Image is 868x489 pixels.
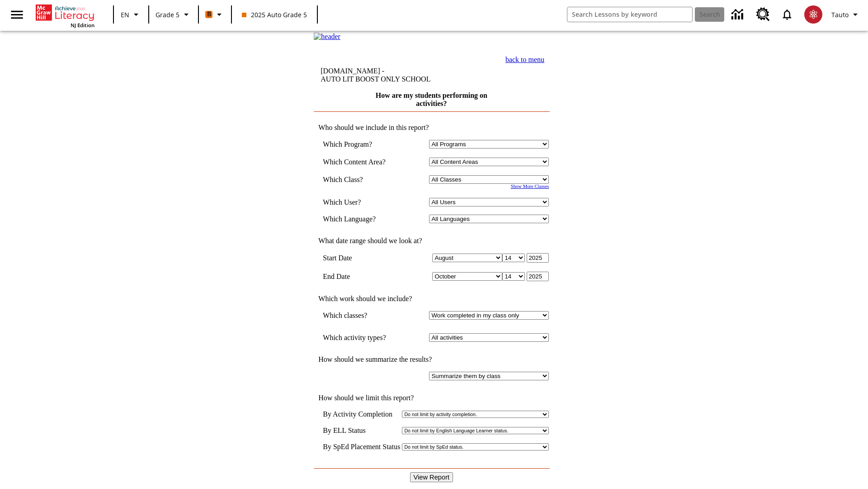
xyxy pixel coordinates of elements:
[505,56,544,63] a: back to menu
[323,427,400,435] td: By ELL Status
[323,443,400,451] td: By SpEd Placement Status
[323,333,399,342] td: Which activity types?
[828,6,864,23] button: Profile/Settings
[775,3,799,26] a: Notifications
[314,394,549,402] td: How should we limit this report?
[321,75,430,83] nobr: AUTO LIT BOOST ONLY SCHOOL
[202,6,228,23] button: Boost Class color is orange. Change class color
[314,355,549,364] td: How should we summarize the results?
[323,272,399,281] td: End Date
[314,237,549,245] td: What date range should we look at?
[321,67,459,83] td: [DOMAIN_NAME] -
[323,140,399,149] td: Which Program?
[511,184,549,189] a: Show More Classes
[242,10,307,19] span: 2025 Auto Grade 5
[4,1,30,28] button: Open side menu
[804,5,822,24] img: avatar image
[323,410,400,418] td: By Activity Completion
[314,33,340,41] img: header
[567,7,692,22] input: search field
[156,10,179,19] span: Grade 5
[751,2,775,27] a: Resource Center, Will open in new tab
[71,22,94,29] span: NJ Edition
[152,6,195,23] button: Grade: Grade 5, Select a grade
[376,91,487,107] a: How are my students performing on activities?
[831,10,849,19] span: Tauto
[323,175,399,184] td: Which Class?
[314,295,549,303] td: Which work should we include?
[36,3,94,29] div: Home
[207,9,211,20] span: B
[323,215,399,223] td: Which Language?
[323,158,386,166] nobr: Which Content Area?
[323,311,399,320] td: Which classes?
[799,3,828,26] button: Select a new avatar
[726,2,751,27] a: Data Center
[410,472,453,482] input: View Report
[121,10,129,19] span: EN
[117,6,146,23] button: Language: EN, Select a language
[323,253,399,263] td: Start Date
[323,198,399,206] td: Which User?
[314,124,549,132] td: Who should we include in this report?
